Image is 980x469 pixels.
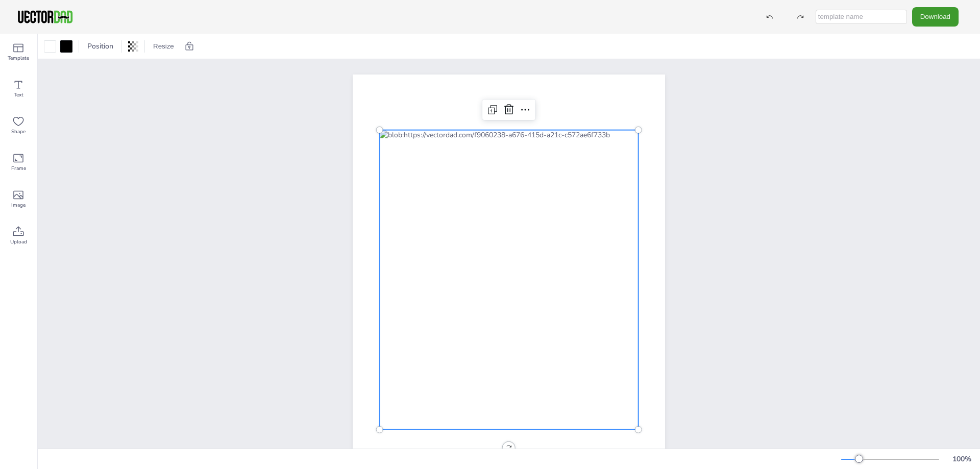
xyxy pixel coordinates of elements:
span: Position [85,41,115,51]
span: Frame [11,164,26,172]
span: Image [11,201,26,209]
input: template name [816,10,907,24]
button: Resize [149,38,178,55]
button: Download [912,7,959,26]
span: Text [14,91,23,99]
span: Template [8,54,29,62]
span: Shape [11,128,26,136]
div: 100 % [949,454,974,464]
span: Upload [10,238,27,246]
img: VectorDad-1.png [16,9,74,24]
